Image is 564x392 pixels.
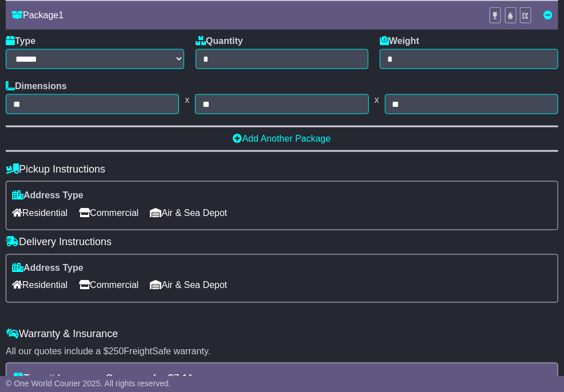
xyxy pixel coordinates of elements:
[196,35,243,46] label: Quantity
[6,236,558,248] h4: Delivery Instructions
[6,379,171,388] span: © One World Courier 2025. All rights reserved.
[173,373,193,385] span: 7.11
[12,263,84,274] label: Address Type
[12,190,84,201] label: Address Type
[150,204,228,222] span: Air & Sea Depot
[109,347,124,357] span: 250
[543,10,553,20] a: Remove this item
[6,10,483,21] div: Package
[380,35,419,46] label: Weight
[12,204,67,222] span: Residential
[58,10,63,20] span: 1
[12,277,67,294] span: Residential
[79,277,138,294] span: Commercial
[6,329,558,341] h4: Warranty & Insurance
[179,94,195,105] span: x
[6,35,35,46] label: Type
[6,163,558,175] h4: Pickup Instructions
[79,204,138,222] span: Commercial
[6,346,558,357] div: All our quotes include a $ FreightSafe warranty.
[13,373,551,385] h4: Transit Insurance Coverage for $
[369,94,385,105] span: x
[233,134,331,143] a: Add Another Package
[6,81,67,91] label: Dimensions
[150,277,228,294] span: Air & Sea Depot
